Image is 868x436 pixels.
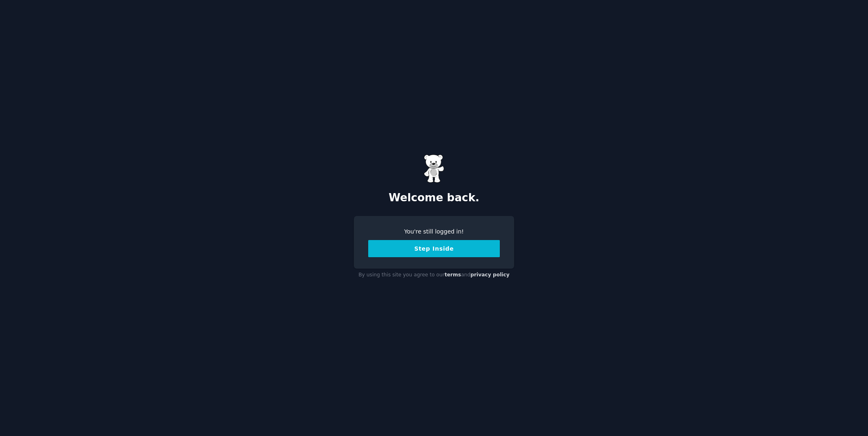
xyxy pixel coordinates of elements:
a: terms [445,272,461,278]
div: You're still logged in! [368,227,500,236]
img: Gummy Bear [424,154,444,183]
div: By using this site you agree to our and [354,269,514,282]
h2: Welcome back. [354,191,514,205]
button: Step Inside [368,240,500,257]
a: Step Inside [368,245,500,252]
a: privacy policy [470,272,510,278]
